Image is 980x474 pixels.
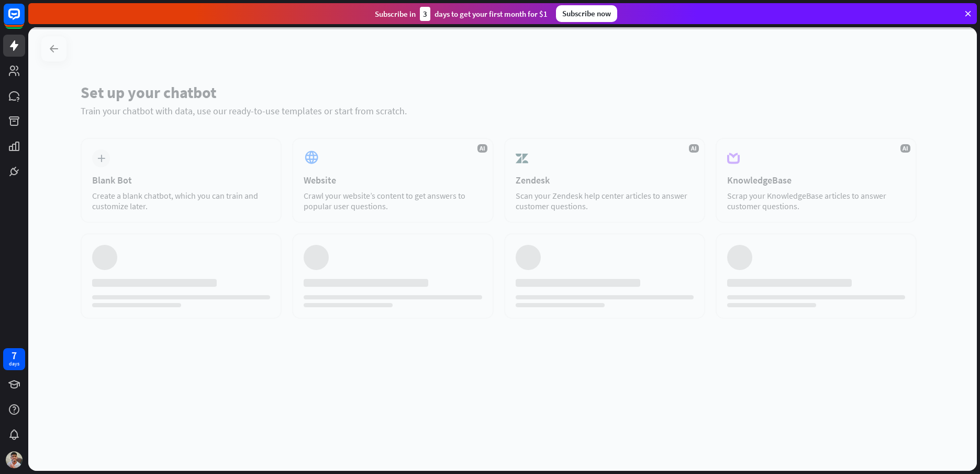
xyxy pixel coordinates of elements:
div: 7 [12,351,17,360]
div: days [9,360,19,368]
div: Subscribe now [556,5,617,22]
div: 3 [420,7,430,21]
a: 7 days [3,348,25,370]
div: Subscribe in days to get your first month for $1 [375,7,548,21]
